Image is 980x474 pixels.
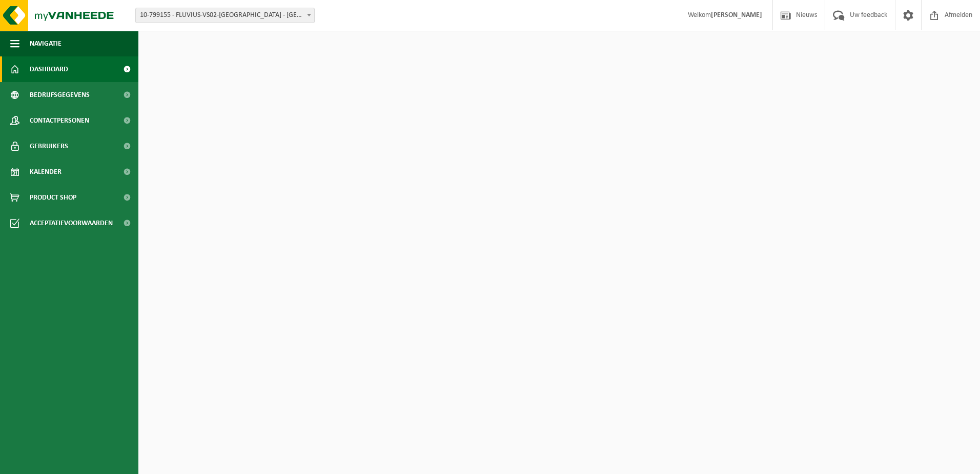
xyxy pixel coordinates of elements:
[135,8,315,23] span: 10-799155 - FLUVIUS-VS02-TORHOUT - TORHOUT
[30,31,62,56] span: Navigatie
[30,82,90,108] span: Bedrijfsgegevens
[30,56,68,82] span: Dashboard
[30,159,62,185] span: Kalender
[30,108,89,133] span: Contactpersonen
[30,210,113,236] span: Acceptatievoorwaarden
[30,133,68,159] span: Gebruikers
[136,8,314,23] span: 10-799155 - FLUVIUS-VS02-TORHOUT - TORHOUT
[711,11,762,19] strong: [PERSON_NAME]
[30,185,76,210] span: Product Shop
